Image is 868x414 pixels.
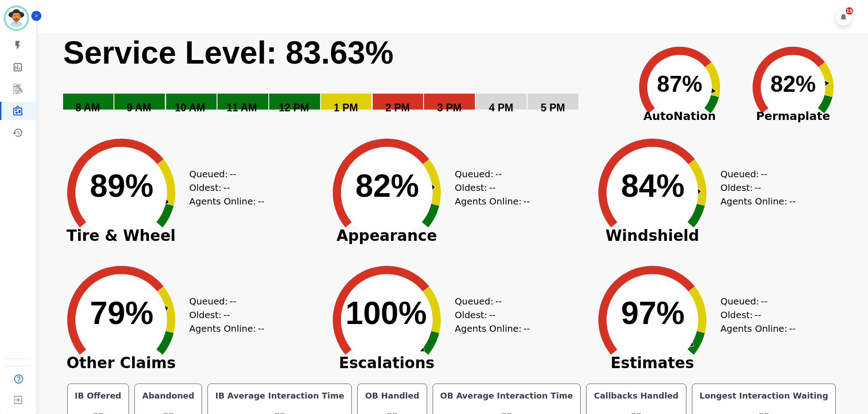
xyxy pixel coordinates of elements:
text: 10 AM [175,102,205,114]
text: 3 PM [437,102,462,114]
div: Agents Online: [455,322,532,335]
text: 12 PM [279,102,309,114]
div: Queued: [720,167,789,181]
text: 8 AM [75,102,100,114]
span: -- [230,167,236,181]
div: Agents Online: [189,322,266,335]
text: 87% [657,71,702,97]
span: -- [789,322,795,335]
div: 15 [846,7,853,15]
div: Queued: [189,167,257,181]
div: Agents Online: [720,195,798,208]
span: Windshield [584,231,720,240]
text: 82% [355,168,419,204]
span: -- [523,195,530,208]
div: Oldest: [455,181,523,195]
span: -- [223,308,230,322]
text: 9 AM [127,102,151,114]
div: OB Average Interaction Time [439,389,575,402]
div: Oldest: [189,308,257,322]
div: Oldest: [189,181,257,195]
span: Appearance [319,231,455,240]
div: Longest Interaction Waiting [698,389,830,402]
span: -- [755,181,761,195]
img: Bordered avatar [5,7,27,29]
span: -- [761,294,767,308]
div: IB Average Interaction Time [213,389,346,402]
span: Escalations [319,359,455,368]
text: 89% [90,168,153,204]
div: Callbacks Handled [592,389,681,402]
span: Other Claims [53,359,189,368]
div: IB Offered [73,389,123,402]
div: Oldest: [455,308,523,322]
text: 1 PM [334,102,358,114]
span: -- [789,195,795,208]
text: 82% [770,71,816,97]
div: Queued: [455,167,523,181]
div: OB Handled [363,389,421,402]
span: -- [230,294,236,308]
div: Queued: [720,294,789,308]
div: Oldest: [720,308,789,322]
span: -- [495,167,502,181]
div: Agents Online: [189,195,266,208]
text: 79% [90,295,153,331]
text: 11 AM [227,102,257,114]
span: -- [489,308,495,322]
span: -- [258,195,264,208]
span: -- [223,181,230,195]
svg: Service Level: 0% [62,34,621,127]
div: Agents Online: [720,322,798,335]
span: -- [258,322,264,335]
text: 97% [621,295,685,331]
div: Oldest: [720,181,789,195]
span: Permaplate [736,108,850,125]
div: Queued: [189,294,257,308]
text: 5 PM [541,102,565,114]
div: Abandoned [140,389,196,402]
text: 2 PM [385,102,410,114]
span: -- [489,181,495,195]
div: Agents Online: [455,195,532,208]
span: Estimates [584,359,720,368]
span: -- [755,308,761,322]
span: AutoNation [623,108,736,125]
text: 84% [621,168,685,204]
text: 4 PM [489,102,513,114]
text: Service Level: 83.63% [63,35,394,70]
span: -- [761,167,767,181]
span: -- [523,322,530,335]
span: Tire & Wheel [53,231,189,240]
span: -- [495,294,502,308]
text: 100% [345,295,427,331]
div: Queued: [455,294,523,308]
